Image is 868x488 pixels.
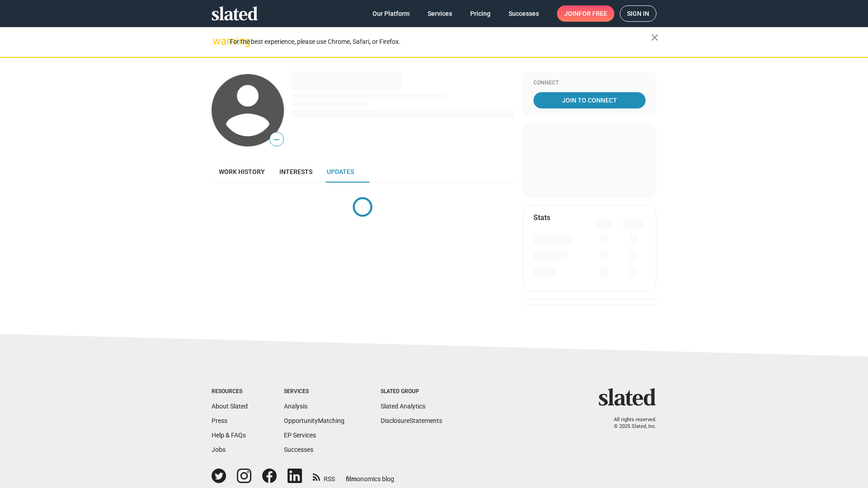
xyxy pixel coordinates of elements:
a: Analysis [284,403,307,410]
span: Interests [279,168,312,175]
span: Pricing [470,5,491,22]
a: Our Platform [365,5,417,22]
span: Services [428,5,452,22]
div: Services [284,388,344,395]
div: Resources [212,388,248,395]
a: Joinfor free [557,5,614,22]
span: for free [579,5,607,22]
a: RSS [313,469,335,483]
p: All rights reserved. © 2025 Slated, Inc. [604,417,656,430]
span: Sign in [627,6,649,21]
a: Successes [501,5,546,22]
a: Pricing [463,5,498,22]
span: Join To Connect [535,92,644,108]
mat-icon: close [649,32,660,43]
a: Help & FAQs [212,432,246,439]
span: Our Platform [373,5,410,22]
span: Successes [509,5,539,22]
mat-icon: warning [212,36,223,47]
div: Connect [533,80,646,87]
a: DisclosureStatements [381,417,442,424]
span: film [346,475,357,483]
a: EP Services [284,432,316,439]
mat-card-title: Stats [533,213,550,222]
a: Services [420,5,459,22]
a: Updates [320,161,361,183]
span: Updates [327,168,354,175]
span: — [270,134,283,145]
a: Jobs [212,446,226,453]
a: Press [212,417,227,424]
a: Interests [272,161,320,183]
a: About Slated [212,403,248,410]
a: Sign in [620,5,656,22]
span: Work history [219,168,265,175]
a: OpportunityMatching [284,417,344,424]
a: Successes [284,446,313,453]
div: For the best experience, please use Chrome, Safari, or Firefox. [230,36,651,48]
a: Slated Analytics [381,403,425,410]
a: Join To Connect [533,92,646,108]
a: Work history [212,161,272,183]
span: Join [564,5,607,22]
div: Slated Group [381,388,442,395]
a: filmonomics blog [346,468,394,483]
